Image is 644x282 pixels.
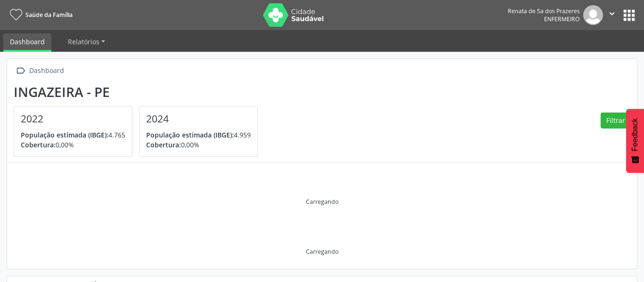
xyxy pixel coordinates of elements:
button:  [603,5,621,25]
span: Enfermeiro [544,15,580,23]
a: Relatórios [61,33,112,50]
h4: 2024 [146,113,251,125]
span: Relatórios [68,37,99,46]
div: Renata de Sa dos Prazeres [508,7,580,15]
div: Carregando [306,248,339,256]
button: Filtrar [601,113,630,129]
p: 4.765 [21,130,125,140]
p: 0,00% [146,140,251,150]
span: Feedback [631,118,639,151]
span: População estimada (IBGE): [146,130,234,139]
img: img [583,5,603,25]
p: 4.959 [146,130,251,140]
div: Carregando [306,198,339,206]
a: Saúde da Família [7,7,73,23]
span: Cobertura: [21,140,56,149]
i:  [14,64,27,78]
span: Cobertura: [146,140,181,149]
span: População estimada (IBGE): [21,130,108,139]
a: Dashboard [3,33,51,52]
i:  [607,8,617,19]
button: Feedback - Mostrar pesquisa [626,109,644,173]
a:  Dashboard [14,64,66,78]
button: apps [621,7,637,24]
h4: 2022 [21,113,125,125]
p: 0,00% [21,140,125,150]
span: Saúde da Família [25,11,73,19]
div: Ingazeira - PE [14,84,264,100]
div: Dashboard [27,64,66,78]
